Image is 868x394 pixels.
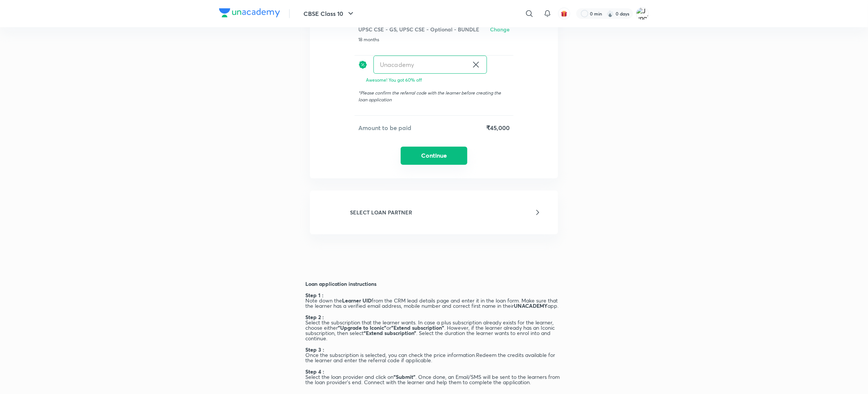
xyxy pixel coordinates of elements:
button: CBSE Class 10 [299,6,360,21]
button: Continue [401,147,467,165]
strong: “Extend subscription” [364,329,416,337]
strong: UNACADEMY [514,302,548,309]
h5: Amount to be paid [358,123,411,132]
strong: "Upgrade to Iconic" [338,324,386,331]
h6: Step 1 : [305,293,328,298]
h6: Change [490,25,510,33]
h6: Note down the from the CRM lead details page and enter it in the loan form. Make sure that the le... [305,298,563,309]
p: Awesome! You got 60% off [358,77,510,84]
h6: Loan application instructions [305,281,563,287]
h6: UPSC CSE - GS, UPSC CSE - Optional - BUNDLE [358,25,479,33]
img: avatar [561,10,568,17]
button: avatar [558,8,570,20]
img: Junaid Saleem [636,7,649,20]
h6: Once the subscription is selected, you can check the price information.Redeem the credits availab... [305,352,563,363]
img: streak [607,10,614,17]
h6: Step 2 : [305,315,328,320]
img: Company Logo [219,8,280,17]
h6: Select the subscription that the learner wants. In case a plus subscription already exists for th... [305,320,563,341]
h6: Step 4 : [305,369,328,374]
h5: ₹45,000 [486,123,510,132]
span: Please confirm the referral code with the learner before creating the loan application [358,90,501,102]
input: Have a referral code? [374,56,468,73]
p: 18 months [358,36,510,43]
strong: Learner UID [342,297,372,304]
h6: SELECT LOAN PARTNER [350,208,412,216]
img: discount [358,56,367,74]
h6: Select the loan provider and click on . Once done, an Email/SMS will be sent to the learners from... [305,374,563,385]
h6: Step 3 : [305,347,328,352]
strong: “Submit” [394,373,415,380]
a: Company Logo [219,8,280,19]
strong: "Extend subscription" [391,324,444,331]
